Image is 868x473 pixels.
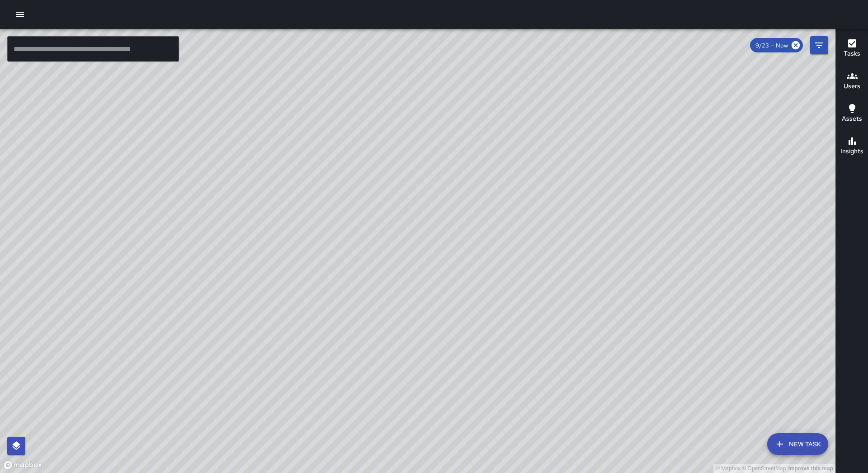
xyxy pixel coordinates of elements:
h6: Insights [840,147,863,156]
button: Filters [810,36,828,54]
button: Users [836,65,868,98]
div: 9/23 — Now [750,38,803,52]
button: Assets [836,98,868,130]
button: New Task [767,433,828,455]
button: Insights [836,130,868,163]
span: 9/23 — Now [750,42,793,49]
h6: Assets [842,114,862,124]
h6: Users [844,81,860,91]
h6: Tasks [844,49,860,59]
button: Tasks [836,33,868,65]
